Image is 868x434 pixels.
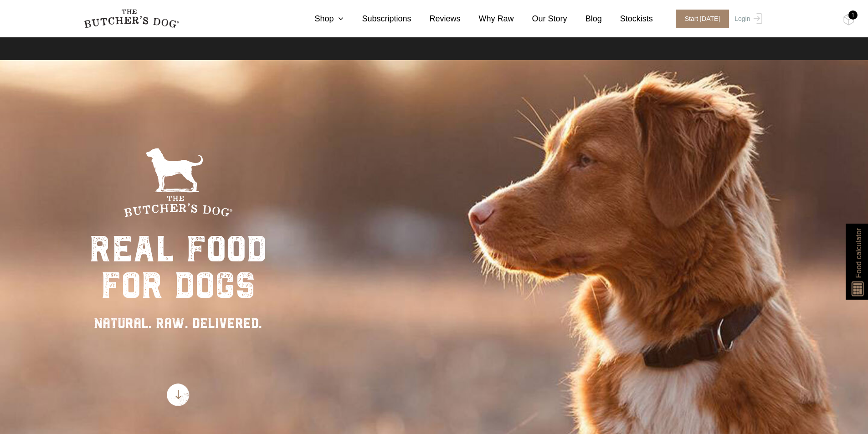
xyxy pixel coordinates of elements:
[843,14,854,26] img: TBD_Cart-Full.png
[853,228,864,278] span: Food calculator
[667,10,733,28] a: Start [DATE]
[89,231,267,304] div: real food for dogs
[411,13,461,25] a: Reviews
[848,10,858,20] div: 1
[344,13,411,25] a: Subscriptions
[567,13,602,25] a: Blog
[461,13,514,25] a: Why Raw
[602,13,653,25] a: Stockists
[676,10,729,28] span: Start [DATE]
[89,313,267,333] div: NATURAL. RAW. DELIVERED.
[732,10,762,28] a: Login
[296,13,344,25] a: Shop
[514,13,567,25] a: Our Story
